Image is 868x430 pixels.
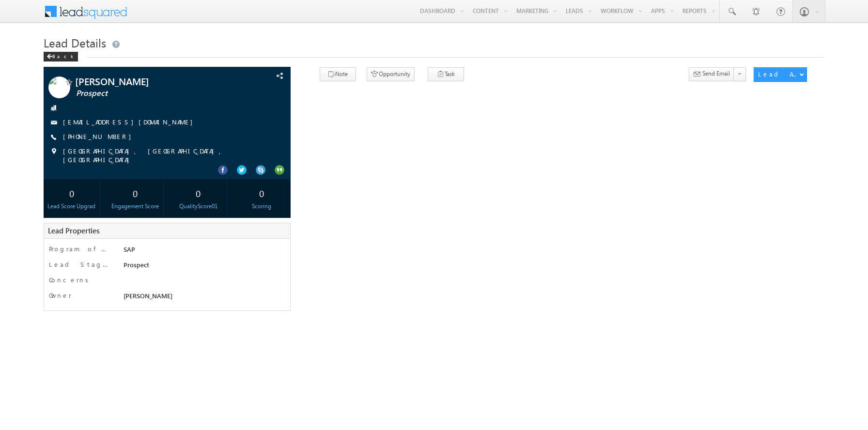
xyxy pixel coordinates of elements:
[236,202,288,211] div: Scoring
[76,89,231,98] span: Prospect
[367,67,415,81] button: Opportunity
[109,184,161,202] div: 0
[109,202,161,211] div: Engagement Score
[702,69,730,78] span: Send Email
[44,51,83,60] a: Back
[44,35,106,50] span: Lead Details
[48,226,99,235] span: Lead Properties
[44,52,78,61] div: Back
[124,292,172,300] span: [PERSON_NAME]
[172,184,224,202] div: 0
[46,202,98,211] div: Lead Score Upgrad
[172,202,224,211] div: QualityScore01
[48,77,70,102] img: Profile photo
[121,245,282,258] div: SAP
[428,67,464,81] button: Task
[46,184,98,202] div: 0
[689,67,734,81] button: Send Email
[320,67,356,81] button: Note
[63,118,198,126] a: [EMAIL_ADDRESS][DOMAIN_NAME]
[758,70,799,78] div: Lead Actions
[75,77,230,86] span: [PERSON_NAME]
[49,245,108,253] label: Program of Interest
[49,291,72,300] label: Owner
[236,184,288,202] div: 0
[63,147,265,164] span: [GEOGRAPHIC_DATA], [GEOGRAPHIC_DATA], [GEOGRAPHIC_DATA]
[63,132,136,142] span: [PHONE_NUMBER]
[121,260,282,274] div: Prospect
[49,276,92,284] label: Concerns
[754,67,807,82] button: Lead Actions
[49,260,108,269] label: Lead Stage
